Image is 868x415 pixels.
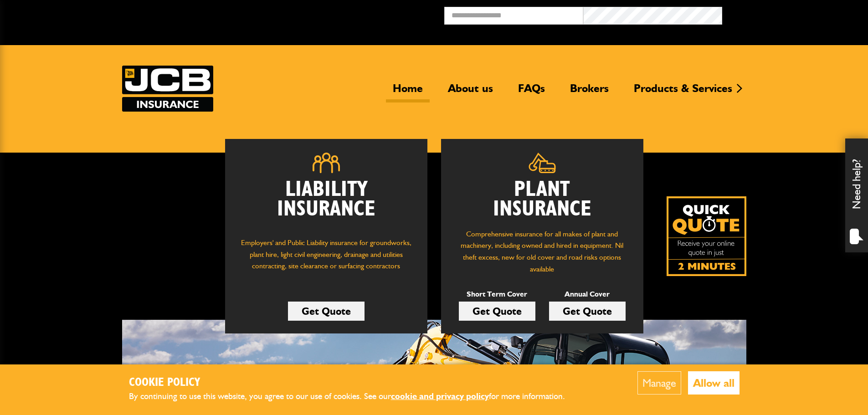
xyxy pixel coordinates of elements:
p: Employers' and Public Liability insurance for groundworks, plant hire, light civil engineering, d... [239,237,414,281]
p: By continuing to use this website, you agree to our use of cookies. See our for more information. [129,389,580,404]
button: Broker Login [722,7,861,21]
p: Short Term Cover [459,288,535,300]
h2: Plant Insurance [455,180,630,219]
a: cookie and privacy policy [391,391,489,401]
p: Comprehensive insurance for all makes of plant and machinery, including owned and hired in equipm... [455,228,630,275]
h2: Cookie Policy [129,376,580,390]
a: Get your insurance quote isn just 2-minutes [667,196,746,276]
a: JCB Insurance Services [122,66,213,112]
img: JCB Insurance Services logo [122,66,213,112]
a: Products & Services [627,82,739,102]
button: Manage [637,371,681,395]
a: Get Quote [459,302,535,321]
div: Need help? [845,138,868,252]
img: Quick Quote [667,196,746,276]
a: Get Quote [288,302,365,321]
a: Get Quote [549,302,626,321]
p: Annual Cover [549,288,626,300]
a: About us [441,82,500,102]
a: Brokers [563,82,616,102]
button: Allow all [688,371,740,395]
a: Home [386,82,430,102]
h2: Liability Insurance [239,180,414,228]
a: FAQs [511,82,552,102]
